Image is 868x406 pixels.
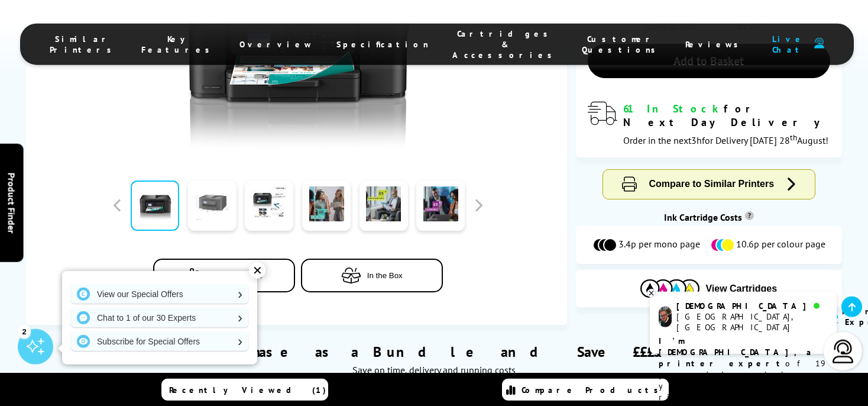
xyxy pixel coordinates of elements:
button: View Cartridges [585,279,833,298]
a: View our Special Offers [71,285,248,304]
div: [DEMOGRAPHIC_DATA] [676,301,827,311]
span: 10.6p per colour page [736,238,825,252]
a: Chat to 1 of our 30 Experts [71,308,248,327]
div: 2 [18,325,31,338]
sup: Cost per page [745,211,754,220]
span: View Cartridges [705,283,777,294]
span: Product Finder [6,173,18,234]
div: for Next Day Delivery [623,102,830,129]
a: Recently Viewed (1) [161,379,328,401]
div: [GEOGRAPHIC_DATA], [GEOGRAPHIC_DATA] [676,311,827,333]
img: Cartridges [640,279,699,298]
p: of 19 years! I can help you choose the right product [659,336,828,403]
a: Subscribe for Special Offers [71,332,248,351]
div: Purchase as a Bundle and Save £££s [26,325,842,382]
img: user-headset-light.svg [831,340,855,363]
span: Customer Questions [582,34,662,55]
span: Specification [336,39,429,50]
span: Live Chat [768,34,808,55]
div: modal_delivery [588,102,830,146]
span: Reviews [685,39,744,50]
b: I'm [DEMOGRAPHIC_DATA], a printer expert [659,336,815,369]
button: Add to Compare [153,259,295,292]
img: user-headset-duotone.svg [814,38,824,49]
span: Overview [239,39,313,50]
sup: th [790,132,797,143]
div: ✕ [249,262,265,279]
span: Recently Viewed (1) [169,385,326,395]
span: Compare Products [522,385,665,395]
span: 3.4p per mono page [618,238,700,252]
span: 3h [691,134,702,146]
span: Cartridges & Accessories [452,28,558,60]
span: Similar Printers [50,34,118,55]
button: In the Box [301,259,443,292]
div: Save on time, delivery and running costs [41,364,827,376]
button: Compare to Similar Printers [603,170,815,199]
span: Key Features [141,34,216,55]
div: Ink Cartridge Costs [576,211,842,223]
span: 61 In Stock [623,102,724,115]
a: Compare Products [502,379,669,401]
span: Order in the next for Delivery [DATE] 28 August! [623,134,828,146]
span: In the Box [367,271,403,280]
span: Compare to Similar Printers [649,179,774,189]
img: chris-livechat.png [659,307,672,327]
